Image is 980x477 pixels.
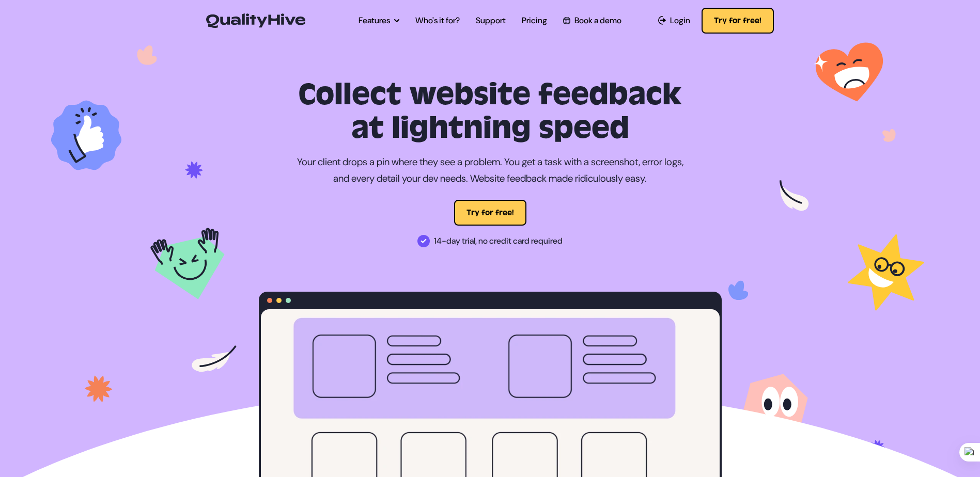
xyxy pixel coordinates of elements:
img: Book a QualityHive Demo [563,17,570,24]
a: Support [476,14,506,27]
span: 14-day trial, no credit card required [434,233,563,249]
a: Login [658,14,691,27]
a: Who's it for? [415,14,460,27]
a: Features [359,14,399,27]
span: Login [670,14,690,27]
a: Pricing [522,14,547,27]
img: QualityHive - Bug Tracking Tool [206,13,305,28]
p: Your client drops a pin where they see a problem. You get a task with a screenshot, error logs, a... [297,154,684,187]
h1: Collect website feedback at lightning speed [259,78,722,146]
button: Try for free! [454,200,526,226]
button: Try for free! [702,8,774,34]
img: 14-day trial, no credit card required [417,235,430,247]
a: Book a demo [563,14,621,27]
